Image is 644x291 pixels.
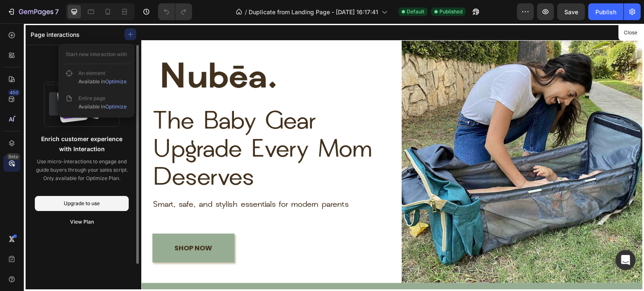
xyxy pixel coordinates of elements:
[439,8,462,15] span: Published
[78,103,127,111] span: Available in
[62,66,131,89] button: An elementAvailable inOptimize
[6,153,20,160] div: Beta
[66,47,127,62] p: Start new interaction with
[588,3,623,20] button: Publish
[8,89,20,96] div: 450
[3,3,62,20] button: 7
[62,91,131,114] button: Entire pageAvailable inOptimize
[141,23,644,291] iframe: Design area
[35,157,129,174] p: Use micro-interactions to engage and guide buyers through your sales script.
[105,77,127,86] span: Optimize
[615,250,636,270] div: Open Intercom Messenger
[70,218,94,226] div: View Plan
[249,8,378,16] span: Duplicate from Landing Page - [DATE] 16:17:41
[557,3,585,20] button: Save
[31,30,80,39] p: Page interactions
[105,103,127,111] span: Optimize
[407,8,424,15] span: Default
[78,94,105,103] span: Entire page
[78,69,105,77] span: An element
[55,7,59,17] p: 7
[78,77,127,86] span: Available in
[35,196,129,211] button: Upgrade to use
[35,174,129,183] p: Only available for Optimize Plan.
[36,134,127,154] p: Enrich customer experience with Interaction
[35,214,129,229] button: View Plan
[595,8,616,16] div: Publish
[620,27,641,39] button: Close
[64,200,100,207] div: Upgrade to use
[564,8,578,15] span: Save
[158,3,192,20] div: Undo/Redo
[245,8,247,16] span: /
